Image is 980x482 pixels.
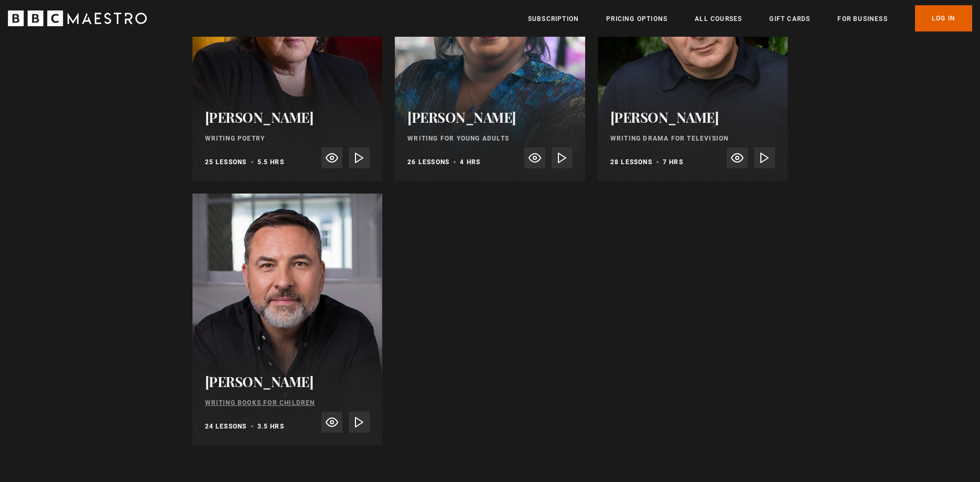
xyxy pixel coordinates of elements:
a: Log In [915,5,972,31]
a: All Courses [695,14,742,24]
a: Writing Books for Children [205,399,315,406]
a: For business [837,14,887,24]
a: Writing Drama for Television [610,135,729,142]
a: Subscription [528,14,579,24]
a: Writing for Young Adults [407,135,509,142]
nav: Primary [528,5,972,31]
a: Gift Cards [769,14,810,24]
a: Writing Poetry [205,135,265,142]
svg: BBC Maestro [8,10,147,26]
a: Pricing Options [606,14,667,24]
